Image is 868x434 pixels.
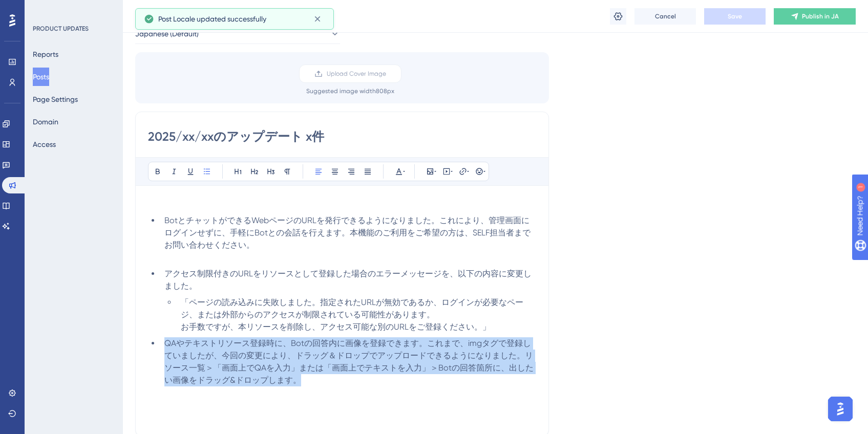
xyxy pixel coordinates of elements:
[728,12,742,20] span: Save
[655,12,676,20] span: Cancel
[33,90,78,108] button: Page Settings
[158,13,266,25] span: Post Locale updated successfully
[33,25,89,33] div: PRODUCT UPDATES
[71,5,74,13] div: 1
[306,87,394,95] div: Suggested image width 808 px
[33,68,49,86] button: Posts
[164,215,531,250] span: BotとチャットができるWebページのURLを発行できるようになりました。これにより、管理画面にログインせずに、手軽にBotとの会話を行えます。本機能のご利用をご希望の方は、SELF担当者までお...
[774,8,856,25] button: Publish in JA
[164,338,534,385] span: QAやテキストリソース登録時に、Botの回答内に画像を登録できます。これまで、imgタグで登録していましたが、今回の変更により、ドラッグ＆ドロップでアップロードできるようになりました。リソース一...
[135,28,199,40] span: Japanese (Default)
[164,269,532,291] span: アクセス制限付きのURLをリソースとして登録した場合のエラーメッセージを、以下の内容に変更しました。
[181,297,523,319] span: 「ページの読み込みに失敗しました。指定されたURLが無効であるか、ログインが必要なページ、または外部からのアクセスが制限されている可能性があります。
[148,128,536,145] input: Post Title
[825,394,856,424] iframe: UserGuiding AI Assistant Launcher
[33,113,58,131] button: Domain
[634,8,696,25] button: Cancel
[704,8,766,25] button: Save
[24,3,64,15] span: Need Help?
[181,322,491,332] span: お手数ですが、本リソースを削除し、アクセス可能な別のURLをご登録ください。」
[327,70,386,78] span: Upload Cover Image
[33,135,56,154] button: Access
[802,12,839,20] span: Publish in JA
[33,45,58,63] button: Reports
[135,24,340,44] button: Japanese (Default)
